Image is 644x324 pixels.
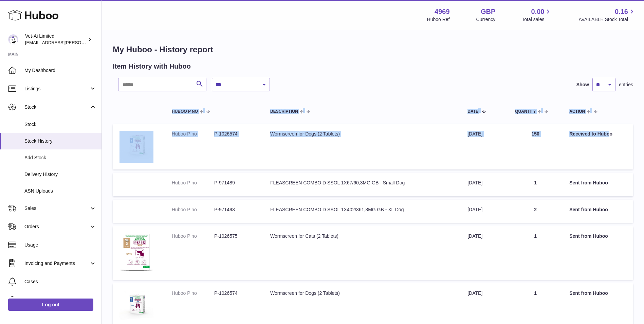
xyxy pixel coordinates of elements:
div: Currency [476,16,496,23]
td: Wormscreen for Cats (2 Tablets) [263,226,461,280]
a: 0.00 Total sales [522,7,552,23]
strong: Sent from Huboo [569,207,608,212]
dd: P-1026574 [214,290,257,296]
td: 1 [508,226,563,280]
span: AVAILABLE Stock Total [578,16,636,23]
dt: Huboo P no [172,180,214,186]
span: Action [569,109,585,114]
td: FLEASCREEN COMBO D SSOL 1X402/361,8MG GB - XL Dog [263,200,461,223]
span: Date [467,109,478,114]
td: Wormscreen for Dogs (2 Tablets) [263,124,461,169]
span: Invoicing and Payments [24,260,89,267]
span: My Dashboard [24,67,96,74]
span: Sales [24,205,89,212]
strong: 4969 [435,7,450,16]
h1: My Huboo - History report [113,44,633,55]
span: Delivery History [24,171,96,178]
img: abbey.fraser-roe@vet-ai.com [8,34,18,44]
dd: P-971489 [214,180,257,186]
dt: Huboo P no [172,290,214,296]
td: [DATE] [461,173,508,196]
td: 1 [508,173,563,196]
span: entries [619,82,633,88]
img: 49691735900533.jpg [119,131,153,161]
div: Huboo Ref [427,16,450,23]
strong: Sent from Huboo [569,233,608,239]
strong: Sent from Huboo [569,290,608,296]
img: 49691735900533.jpg [119,290,153,320]
td: 2 [508,200,563,223]
dd: P-1026575 [214,233,257,239]
img: 49691735900523.png [119,233,153,271]
strong: Received to Huboo [569,131,612,137]
strong: Sent from Huboo [569,180,608,185]
label: Show [576,82,589,88]
dt: Huboo P no [172,233,214,239]
span: Stock [24,121,96,128]
td: [DATE] [461,226,508,280]
h2: Item History with Huboo [113,62,191,71]
span: Add Stock [24,155,96,161]
span: Orders [24,223,89,230]
span: 0.00 [531,7,545,16]
span: Usage [24,242,96,248]
span: [EMAIL_ADDRESS][PERSON_NAME][DOMAIN_NAME] [25,40,136,45]
dt: Huboo P no [172,131,214,137]
div: Vet-Ai Limited [25,33,86,46]
span: Cases [24,278,96,285]
dd: P-1026574 [214,131,257,137]
strong: GBP [481,7,495,16]
td: 150 [508,124,563,169]
dt: Huboo P no [172,206,214,213]
span: Quantity [515,109,536,114]
span: Stock [24,104,89,110]
td: [DATE] [461,124,508,169]
span: Description [270,109,298,114]
span: ASN Uploads [24,188,96,194]
span: Total sales [522,16,552,23]
dd: P-971493 [214,206,257,213]
a: 0.16 AVAILABLE Stock Total [578,7,636,23]
td: [DATE] [461,200,508,223]
span: Huboo P no [172,109,198,114]
span: Stock History [24,138,96,144]
span: 0.16 [615,7,628,16]
td: FLEASCREEN COMBO D SSOL 1X67/60,3MG GB - Small Dog [263,173,461,196]
span: Listings [24,86,89,92]
a: Log out [8,299,93,311]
